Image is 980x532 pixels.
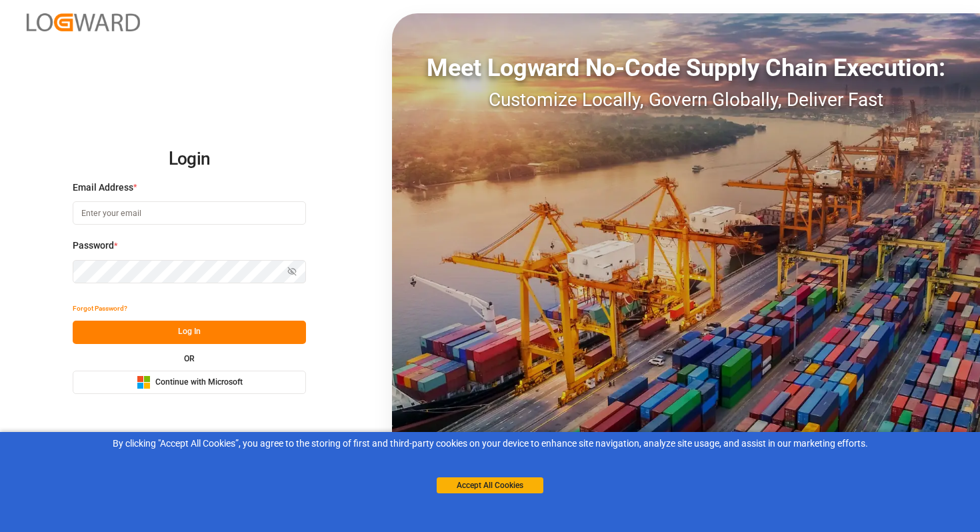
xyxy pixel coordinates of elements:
span: Continue with Microsoft [155,377,243,389]
div: By clicking "Accept All Cookies”, you agree to the storing of first and third-party cookies on yo... [9,437,971,451]
button: Continue with Microsoft [73,371,306,394]
button: Forgot Password? [73,297,127,321]
div: Meet Logward No-Code Supply Chain Execution: [392,50,980,86]
img: Logward_new_orange.png [27,13,140,31]
button: Log In [73,321,306,344]
h2: Login [73,138,306,181]
span: Email Address [73,181,133,195]
small: OR [184,355,195,363]
button: Accept All Cookies [437,477,543,493]
div: Customize Locally, Govern Globally, Deliver Fast [392,86,980,114]
input: Enter your email [73,201,306,225]
span: Password [73,239,114,253]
